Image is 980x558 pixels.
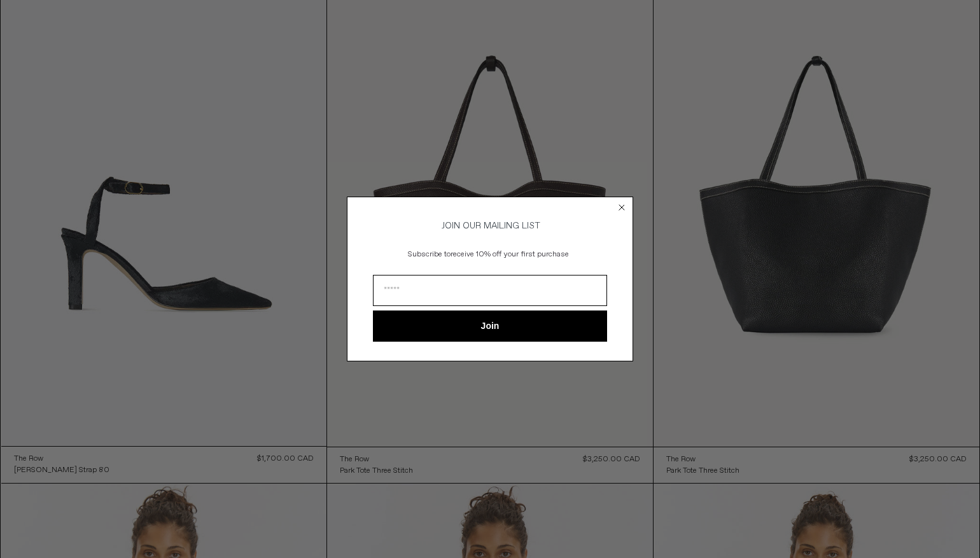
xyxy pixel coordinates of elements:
[373,275,607,306] input: Email
[408,249,451,260] span: Subscribe to
[451,249,569,260] span: receive 10% off your first purchase
[440,220,540,232] span: JOIN OUR MAILING LIST
[373,310,607,342] button: Join
[615,201,628,214] button: Close dialog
